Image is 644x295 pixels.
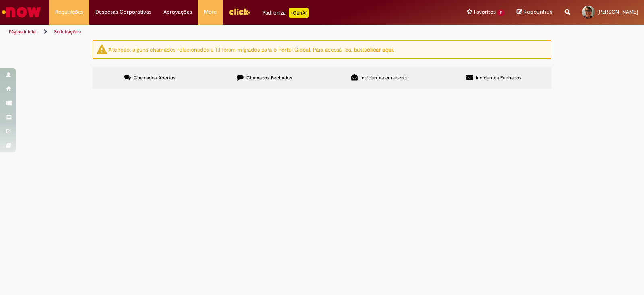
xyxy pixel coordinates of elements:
[9,29,37,35] a: Página inicial
[6,25,423,39] ul: Trilhas de página
[517,8,553,16] a: Rascunhos
[289,8,309,18] p: +GenAi
[134,75,175,81] span: Chamados Abertos
[524,8,553,16] span: Rascunhos
[361,75,407,81] span: Incidentes em aberto
[163,8,192,16] span: Aprovações
[95,8,151,16] span: Despesas Corporativas
[1,4,42,20] img: ServiceNow
[367,46,394,53] a: clicar aqui.
[474,8,496,16] span: Favoritos
[497,9,505,16] span: 11
[108,46,394,53] ng-bind-html: Atenção: alguns chamados relacionados a T.I foram migrados para o Portal Global. Para acessá-los,...
[597,8,638,15] span: [PERSON_NAME]
[262,8,309,18] div: Padroniza
[229,6,250,18] img: click_logo_yellow_360x200.png
[246,75,292,81] span: Chamados Fechados
[55,8,83,16] span: Requisições
[54,29,81,35] a: Solicitações
[476,75,522,81] span: Incidentes Fechados
[204,8,217,16] span: More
